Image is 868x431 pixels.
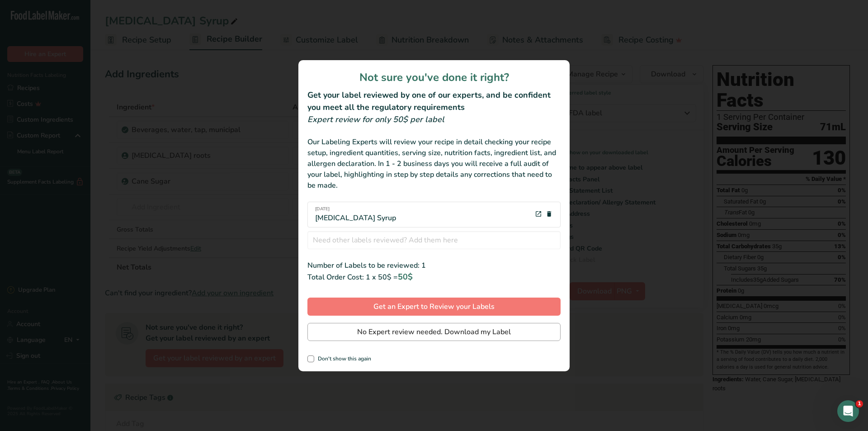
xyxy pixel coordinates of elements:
div: [MEDICAL_DATA] Syrup [315,206,396,223]
input: Need other labels reviewed? Add them here [307,231,561,249]
span: [DATE] [315,206,396,213]
h1: Not sure you've done it right? [307,69,561,85]
div: Total Order Cost: 1 x 50$ = [307,271,561,283]
button: No Expert review needed. Download my Label [307,323,561,341]
span: Don't show this again [314,355,371,362]
span: No Expert review needed. Download my Label [357,327,511,337]
iframe: Intercom live chat [837,400,859,422]
button: Get an Expert to Review your Labels [307,298,561,316]
h2: Get your label reviewed by one of our experts, and be confident you meet all the regulatory requi... [307,89,561,114]
div: Expert review for only 50$ per label [307,114,561,126]
div: Our Labeling Experts will review your recipe in detail checking your recipe setup, ingredient qua... [307,137,561,191]
div: Number of Labels to be reviewed: 1 [307,260,561,271]
span: 1 [856,400,863,407]
span: Get an Expert to Review your Labels [373,301,495,312]
span: 50$ [398,271,413,282]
